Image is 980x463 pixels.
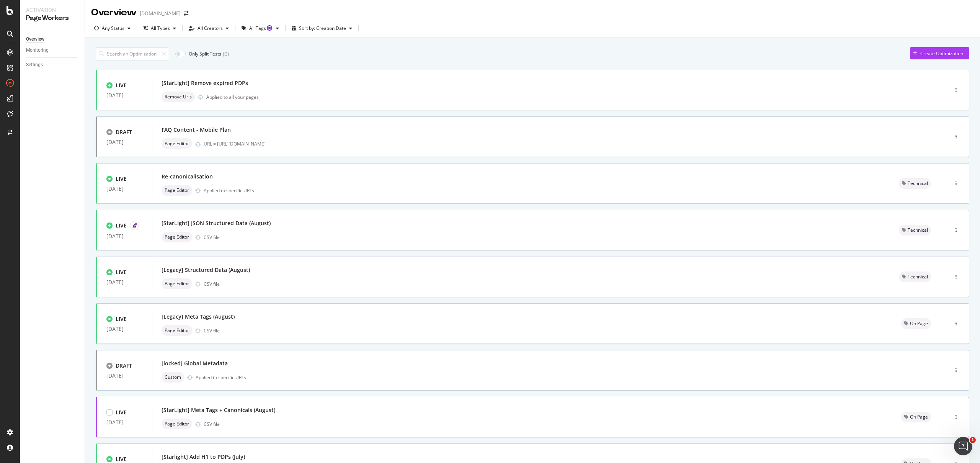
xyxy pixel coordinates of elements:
[162,173,213,180] div: Re-canonicalisation
[910,415,928,419] span: On Page
[116,268,127,276] div: LIVE
[184,11,188,16] div: arrow-right-arrow-left
[189,51,221,57] div: Only Split Tests
[920,50,963,57] div: Create Optimization
[910,321,928,326] span: On Page
[162,372,184,383] div: neutral label
[206,94,259,100] div: Applied to all your pages
[910,47,969,59] button: Create Optimization
[162,360,228,367] div: [locked] Global Metadata
[106,186,143,192] div: [DATE]
[204,141,916,147] div: URL = [URL][DOMAIN_NAME]
[162,419,192,429] div: neutral label
[204,234,220,240] div: CSV file
[96,47,169,61] input: Search an Optimization
[299,26,346,31] div: Sort by: Creation Date
[899,272,931,282] div: neutral label
[106,92,143,98] div: [DATE]
[26,61,43,69] div: Settings
[899,225,931,236] div: neutral label
[116,128,132,136] div: DRAFT
[116,222,127,229] div: LIVE
[26,6,78,14] div: Activation
[165,141,189,146] span: Page Editor
[106,326,143,332] div: [DATE]
[162,219,271,227] div: [StarLight] JSON Structured Data (August)
[91,6,137,19] div: Overview
[165,422,189,426] span: Page Editor
[26,46,79,54] a: Monitoring
[204,281,220,287] div: CSV file
[162,232,192,242] div: neutral label
[162,278,192,289] div: neutral label
[162,453,245,461] div: [Starlight] Add H1 to PDPs (July)
[204,327,220,334] div: CSV file
[901,412,931,422] div: neutral label
[908,228,928,232] span: Technical
[165,281,189,286] span: Page Editor
[196,374,246,381] div: Applied to specific URLs
[26,61,79,69] a: Settings
[26,35,79,43] a: Overview
[970,437,976,443] span: 1
[908,181,928,186] span: Technical
[223,50,229,58] div: ( 0 )
[162,325,192,336] div: neutral label
[165,95,192,99] span: Remove Urls
[899,178,931,189] div: neutral label
[204,187,254,194] div: Applied to specific URLs
[116,82,127,89] div: LIVE
[106,279,143,285] div: [DATE]
[908,275,928,279] span: Technical
[165,188,189,193] span: Page Editor
[106,373,143,379] div: [DATE]
[198,26,223,31] div: All Creators
[116,409,127,416] div: LIVE
[901,318,931,329] div: neutral label
[140,10,181,17] div: [DOMAIN_NAME]
[116,455,127,463] div: LIVE
[289,22,355,34] button: Sort by: Creation Date
[26,14,78,23] div: PageWorkers
[162,313,235,321] div: [Legacy] Meta Tags (August)
[165,328,189,333] span: Page Editor
[204,421,220,427] div: CSV file
[26,35,44,43] div: Overview
[954,437,972,455] iframe: Intercom live chat
[91,22,134,34] button: Any Status
[106,419,143,425] div: [DATE]
[165,375,181,380] span: Custom
[162,266,250,274] div: [Legacy] Structured Data (August)
[116,315,127,323] div: LIVE
[162,92,195,102] div: neutral label
[116,175,127,183] div: LIVE
[151,26,170,31] div: All Types
[162,406,275,414] div: [StarLight] Meta Tags + Canonicals (August)
[249,26,273,31] div: All Tags
[162,126,231,134] div: FAQ Content - Mobile Plan
[238,22,282,34] button: All TagsTooltip anchor
[186,22,232,34] button: All Creators
[106,233,143,239] div: [DATE]
[102,26,124,31] div: Any Status
[106,139,143,145] div: [DATE]
[116,362,132,370] div: DRAFT
[165,235,189,239] span: Page Editor
[266,25,273,31] div: Tooltip anchor
[26,46,49,54] div: Monitoring
[162,138,192,149] div: neutral label
[162,185,192,196] div: neutral label
[162,79,248,87] div: [StarLight] Remove expired PDPs
[140,22,179,34] button: All Types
